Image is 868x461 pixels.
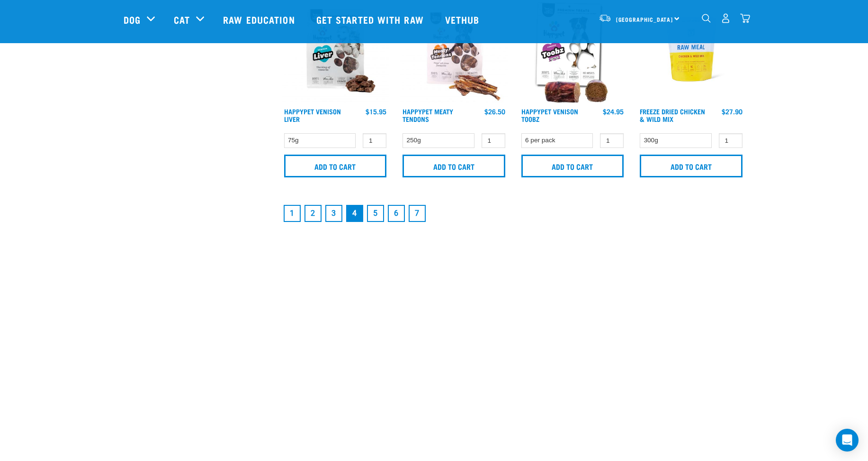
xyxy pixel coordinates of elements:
div: $15.95 [366,108,386,115]
div: $26.50 [484,108,505,115]
a: Goto page 7 [409,205,426,222]
img: home-icon-1@2x.png [702,14,711,23]
img: user.png [721,13,731,23]
a: Happypet Venison Toobz [521,110,578,120]
img: home-icon@2x.png [740,13,750,23]
a: Freeze Dried Chicken & Wild Mix [640,110,705,120]
div: $24.95 [603,108,624,115]
a: Goto page 2 [304,205,322,222]
a: Goto page 6 [388,205,405,222]
a: Goto page 3 [325,205,342,222]
input: 1 [719,133,743,148]
a: Get started with Raw [307,0,436,38]
a: Goto page 5 [367,205,384,222]
div: $27.90 [722,108,743,115]
span: [GEOGRAPHIC_DATA] [616,18,673,21]
a: Page 4 [346,205,363,222]
a: Dog [124,12,141,27]
input: Add to cart [640,155,743,177]
input: Add to cart [284,155,387,177]
input: Add to cart [521,155,624,177]
a: Happypet Venison Liver [284,110,341,120]
a: Cat [174,12,190,27]
nav: pagination [282,203,745,224]
a: Vethub [436,0,492,38]
input: Add to cart [403,155,505,177]
input: 1 [363,133,386,148]
a: Happypet Meaty Tendons [403,110,453,120]
a: Raw Education [214,0,306,38]
input: 1 [482,133,505,148]
a: Goto page 1 [284,205,301,222]
img: van-moving.png [599,14,611,22]
input: 1 [600,133,624,148]
div: Open Intercom Messenger [836,429,859,452]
